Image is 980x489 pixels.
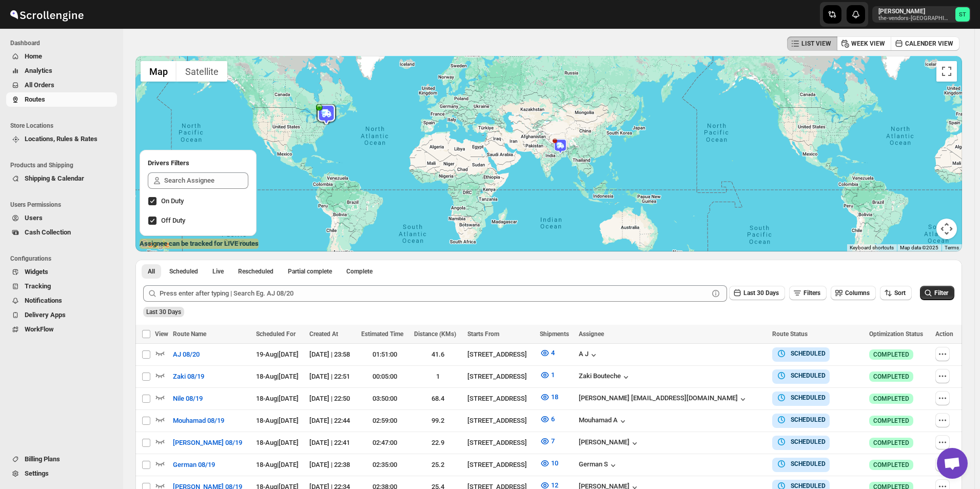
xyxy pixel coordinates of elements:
[361,394,408,404] div: 03:50:00
[831,286,876,300] button: Columns
[6,92,117,107] button: Routes
[772,330,808,338] span: Route Status
[6,171,117,186] button: Shipping & Calendar
[945,245,959,250] a: Terms
[6,49,117,64] button: Home
[467,394,534,404] div: [STREET_ADDRESS]
[934,289,948,297] span: Filter
[309,416,355,426] div: [DATE] | 22:44
[212,267,224,276] span: Live
[467,438,534,448] div: [STREET_ADDRESS]
[309,438,355,448] div: [DATE] | 22:41
[579,394,748,404] button: [PERSON_NAME] [EMAIL_ADDRESS][DOMAIN_NAME]
[164,172,248,189] input: Search Assignee
[791,372,826,379] b: SCHEDULED
[173,330,206,338] span: Route Name
[6,225,117,240] button: Cash Collection
[256,330,296,338] span: Scheduled For
[845,289,870,297] span: Columns
[414,330,456,338] span: Distance (KMs)
[873,395,909,403] span: COMPLETED
[851,40,885,48] span: WEEK VIEW
[776,348,826,359] button: SCHEDULED
[146,308,181,316] span: Last 30 Days
[6,294,117,308] button: Notifications
[467,460,534,470] div: [STREET_ADDRESS]
[25,214,43,222] span: Users
[579,438,640,448] div: [PERSON_NAME]
[138,238,172,251] img: Google
[534,345,561,361] button: 4
[173,416,224,426] span: Mouhamad 08/19
[6,466,117,481] button: Settings
[167,457,221,473] button: German 08/19
[177,61,227,82] button: Show satellite imagery
[414,349,461,360] div: 41.6
[791,460,826,467] b: SCHEDULED
[551,459,558,467] span: 10
[6,265,117,279] button: Widgets
[873,373,909,381] span: COMPLETED
[148,267,155,276] span: All
[167,390,209,407] button: Nile 08/19
[880,286,912,300] button: Sort
[288,267,332,276] span: Partial complete
[776,393,826,403] button: SCHEDULED
[791,394,826,401] b: SCHEDULED
[803,289,820,297] span: Filters
[791,350,826,357] b: SCHEDULED
[467,349,534,360] div: [STREET_ADDRESS]
[789,286,827,300] button: Filters
[791,438,826,445] b: SCHEDULED
[905,40,953,48] span: CALENDER VIEW
[776,370,826,381] button: SCHEDULED
[579,350,599,360] button: A J
[173,460,215,470] span: German 08/19
[10,255,118,263] span: Configurations
[25,81,54,89] span: All Orders
[801,40,831,48] span: LIST VIEW
[414,394,461,404] div: 68.4
[936,219,957,239] button: Map camera controls
[161,197,184,205] span: On Duty
[579,460,618,471] button: German S
[361,330,403,338] span: Estimated Time
[25,95,45,103] span: Routes
[551,371,555,379] span: 1
[25,67,52,74] span: Analytics
[309,394,355,404] div: [DATE] | 22:50
[309,371,355,382] div: [DATE] | 22:51
[534,367,561,383] button: 1
[579,416,628,426] div: Mouhamad A
[873,439,909,447] span: COMPLETED
[256,373,299,380] span: 18-Aug | [DATE]
[551,437,555,445] span: 7
[551,349,555,357] span: 4
[25,228,71,236] span: Cash Collection
[173,438,242,448] span: [PERSON_NAME] 08/19
[787,36,837,51] button: LIST VIEW
[25,325,54,333] span: WorkFlow
[955,7,970,22] span: Simcha Trieger
[25,174,84,182] span: Shipping & Calendar
[414,416,461,426] div: 99.2
[309,460,355,470] div: [DATE] | 22:38
[25,282,51,290] span: Tracking
[414,438,461,448] div: 22.9
[173,394,203,404] span: Nile 08/19
[776,459,826,469] button: SCHEDULED
[873,417,909,425] span: COMPLETED
[551,393,558,401] span: 18
[900,245,938,250] span: Map data ©2025
[534,455,564,472] button: 10
[850,244,894,251] button: Keyboard shortcuts
[167,346,206,363] button: AJ 08/20
[173,349,200,360] span: AJ 08/20
[878,7,951,15] p: [PERSON_NAME]
[10,201,118,209] span: Users Permissions
[534,411,561,427] button: 6
[10,161,118,169] span: Products and Shipping
[873,461,909,469] span: COMPLETED
[256,350,299,358] span: 19-Aug | [DATE]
